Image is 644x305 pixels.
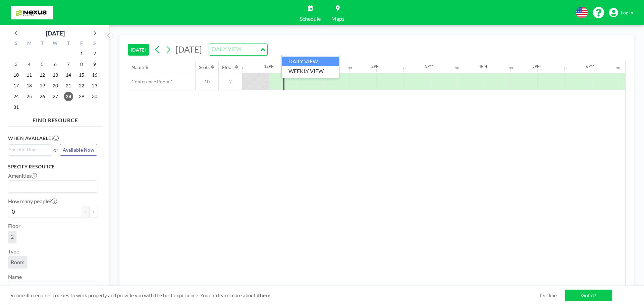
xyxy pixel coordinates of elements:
[64,92,73,101] span: Thursday, August 28, 2025
[38,70,47,80] span: Tuesday, August 12, 2025
[175,44,202,54] span: [DATE]
[24,70,34,80] span: Monday, August 11, 2025
[294,66,298,70] div: 30
[10,40,23,48] div: S
[53,147,58,153] span: or
[540,292,557,299] a: Decline
[90,60,99,69] span: Saturday, August 9, 2025
[9,283,93,292] input: Search for option
[8,181,97,192] div: Search for option
[64,81,73,90] span: Thursday, August 21, 2025
[11,102,21,112] span: Sunday, August 31, 2025
[10,292,540,299] span: Roomzilla requires cookies to work properly and provide you with the best experience. You can lea...
[51,81,60,90] span: Wednesday, August 20, 2025
[219,79,242,85] span: 2
[222,64,233,70] div: Floor
[11,233,14,240] span: 2
[8,274,22,280] label: Name
[8,198,57,205] label: How many people?
[63,147,94,153] span: Available Now
[401,66,406,70] div: 30
[318,64,326,69] div: 1PM
[210,45,259,54] input: Search for option
[51,92,60,101] span: Wednesday, August 27, 2025
[11,92,21,101] span: Sunday, August 24, 2025
[128,44,149,56] button: [DATE]
[9,146,48,153] input: Search for option
[260,292,271,298] a: here.
[51,60,60,69] span: Wednesday, August 6, 2025
[38,92,47,101] span: Tuesday, August 26, 2025
[51,70,60,80] span: Wednesday, August 13, 2025
[562,66,567,70] div: 30
[38,81,47,90] span: Tuesday, August 19, 2025
[264,64,275,69] div: 12PM
[75,40,88,48] div: F
[532,64,541,69] div: 5PM
[609,8,633,17] a: Log in
[196,79,218,85] span: 10
[199,64,210,70] div: Seats
[46,28,65,38] div: [DATE]
[8,282,97,293] div: Search for option
[8,164,97,170] h3: Specify resource
[331,16,344,21] span: Maps
[616,66,620,70] div: 30
[77,81,86,90] span: Friday, August 22, 2025
[23,40,36,48] div: M
[300,16,321,21] span: Schedule
[88,40,101,48] div: S
[9,182,93,191] input: Search for option
[77,70,86,80] span: Friday, August 15, 2025
[90,49,99,58] span: Saturday, August 2, 2025
[89,206,97,217] button: +
[565,290,612,301] a: Got it!
[240,66,245,70] div: 30
[479,64,487,69] div: 4PM
[8,223,20,229] label: Floor
[371,64,380,69] div: 2PM
[77,60,86,69] span: Friday, August 8, 2025
[8,145,52,155] div: Search for option
[90,92,99,101] span: Saturday, August 30, 2025
[209,44,267,55] div: Search for option
[8,248,19,255] label: Type
[24,60,34,69] span: Monday, August 4, 2025
[348,66,352,70] div: 30
[455,66,459,70] div: 30
[621,10,633,16] span: Log in
[425,64,433,69] div: 3PM
[8,172,37,179] label: Amenities
[62,40,75,48] div: T
[36,40,49,48] div: T
[81,206,89,217] button: -
[586,64,594,69] div: 6PM
[8,114,103,124] h4: FIND RESOURCE
[38,60,47,69] span: Tuesday, August 5, 2025
[90,70,99,80] span: Saturday, August 16, 2025
[24,81,34,90] span: Monday, August 18, 2025
[11,6,53,19] img: organization-logo
[90,81,99,90] span: Saturday, August 23, 2025
[131,64,144,70] div: Name
[64,60,73,69] span: Thursday, August 7, 2025
[64,70,73,80] span: Thursday, August 14, 2025
[77,92,86,101] span: Friday, August 29, 2025
[49,40,62,48] div: W
[11,60,21,69] span: Sunday, August 3, 2025
[11,70,21,80] span: Sunday, August 10, 2025
[11,259,24,265] span: Room
[77,49,86,58] span: Friday, August 1, 2025
[128,79,173,85] span: Conference Room 1
[11,81,21,90] span: Sunday, August 17, 2025
[60,144,97,156] button: Available Now
[24,92,34,101] span: Monday, August 25, 2025
[509,66,513,70] div: 30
